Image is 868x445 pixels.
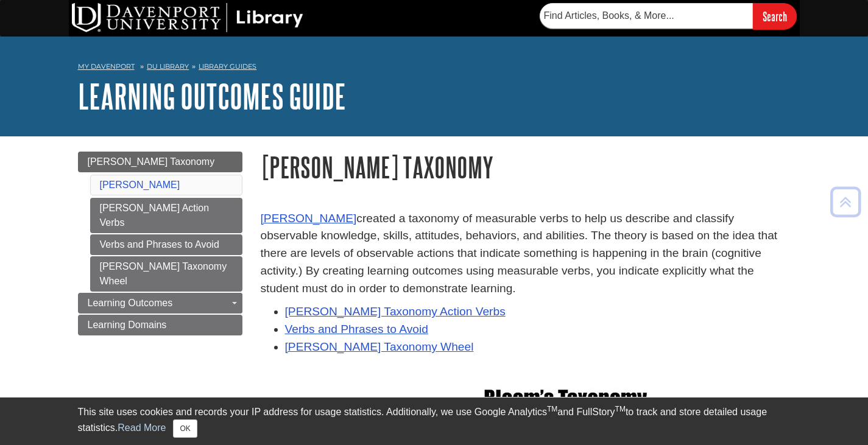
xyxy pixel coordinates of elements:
span: Learning Outcomes [88,298,173,308]
input: Search [753,3,797,29]
input: Find Articles, Books, & More... [540,3,753,29]
p: created a taxonomy of measurable verbs to help us describe and classify observable knowledge, ski... [261,210,791,298]
h1: [PERSON_NAME] Taxonomy [261,152,791,183]
a: Verbs and Phrases to Avoid [285,323,428,335]
a: Verbs and Phrases to Avoid [90,234,242,255]
a: Read More [118,422,166,433]
button: Close [173,419,197,438]
a: [PERSON_NAME] Taxonomy Wheel [285,340,474,353]
a: [PERSON_NAME] Taxonomy Action Verbs [285,305,506,318]
a: [PERSON_NAME] [261,212,357,225]
a: [PERSON_NAME] Taxonomy [78,152,242,172]
span: Learning Domains [88,320,167,330]
a: [PERSON_NAME] [100,180,180,190]
span: [PERSON_NAME] Taxonomy [88,156,215,167]
a: [PERSON_NAME] Action Verbs [90,198,242,233]
a: Learning Outcomes [78,293,242,314]
sup: TM [615,405,626,413]
a: DU Library [147,62,189,71]
a: Learning Outcomes Guide [78,77,346,115]
form: Searches DU Library's articles, books, and more [540,3,797,29]
a: [PERSON_NAME] Taxonomy Wheel [90,256,242,292]
a: Learning Domains [78,315,242,335]
div: Guide Page Menu [78,152,242,335]
a: My Davenport [78,61,135,72]
sup: TM [547,405,557,413]
a: Back to Top [826,194,865,210]
img: DU Library [72,3,303,32]
nav: breadcrumb [78,58,791,78]
a: Library Guides [199,62,256,71]
div: This site uses cookies and records your IP address for usage statistics. Additionally, we use Goo... [78,405,791,438]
